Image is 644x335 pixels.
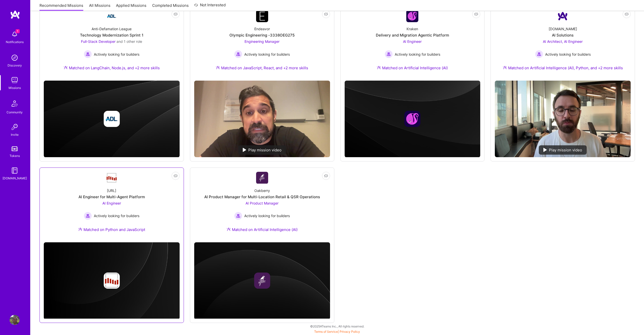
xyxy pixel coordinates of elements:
[254,188,270,193] div: Oakberry
[395,52,440,57] span: Actively looking for builders
[194,81,330,157] img: No Mission
[92,26,132,31] div: Anti-Defamation League
[78,227,145,232] div: Matched on Python and JavaScript
[377,65,448,71] div: Matched on Artificial Intelligence (AI)
[44,10,180,77] a: Company LogoAnti-Defamation LeagueTechnology Modernization Sprint 1Full-Stack Developer and 1 oth...
[246,201,278,205] span: AI Product Manager
[16,29,20,33] span: 1
[234,212,242,220] img: Actively looking for builders
[104,111,120,127] img: Company logo
[116,39,142,44] span: and 1 other role
[376,32,449,38] div: Delivery and Migration Agentic Platform
[30,320,644,332] div: © 2025 ATeams Inc., All rights reserved.
[10,10,20,19] img: logo
[324,174,328,178] i: icon EyeClosed
[194,242,330,319] img: cover
[84,212,92,220] img: Actively looking for builders
[254,273,270,289] img: Company logo
[84,50,92,58] img: Actively looking for builders
[194,10,330,77] a: Company LogoEndeavorOlympic Engineering -3338OEG275Engineering Manager Actively looking for build...
[10,315,20,325] img: User Avatar
[204,194,320,199] div: AI Product Manager for Multi-Location Retail & QSR Operations
[3,176,27,181] div: [DOMAIN_NAME]
[385,50,393,58] img: Actively looking for builders
[174,174,178,178] i: icon EyeClosed
[106,173,118,183] img: Company Logo
[340,330,360,333] a: Privacy Policy
[12,146,18,151] img: tokens
[9,85,21,90] div: Missions
[244,52,290,57] span: Actively looking for builders
[81,39,115,44] span: Full-Stack Developer
[106,10,118,22] img: Company Logo
[495,81,631,157] img: No Mission
[552,32,574,38] div: AI Solutions
[345,10,480,77] a: Company LogoKrakenDelivery and Migration Agentic PlatformAI Engineer Actively looking for builder...
[256,172,268,184] img: Company Logo
[116,3,146,11] a: Applied Missions
[89,3,110,11] a: All Missions
[539,145,587,155] div: Play mission video
[44,81,180,157] img: cover
[625,12,629,16] i: icon EyeClosed
[10,29,20,39] img: bell
[557,10,569,22] img: Company Logo
[543,39,583,44] span: AI Architect, AI Engineer
[216,65,308,71] div: Matched on JavaScript, React, and +2 more skills
[80,32,143,38] div: Technology Modernization Sprint 1
[227,227,298,232] div: Matched on Artificial Intelligence (AI)
[404,111,420,127] img: Company logo
[314,330,338,333] a: Terms of Service
[64,65,68,70] img: Ateam Purple Icon
[545,52,591,57] span: Actively looking for builders
[44,242,180,319] img: cover
[107,188,116,193] div: [URL]
[543,148,547,152] img: play
[254,26,270,31] div: Endeavor
[243,148,246,152] img: play
[345,81,480,157] img: cover
[10,75,20,85] img: teamwork
[104,273,120,289] img: Company logo
[403,39,422,44] span: AI Engineer
[8,63,22,68] div: Discovery
[194,2,226,11] a: Not Interested
[39,3,83,11] a: Recommended Missions
[256,10,268,22] img: Company Logo
[549,26,577,31] div: [DOMAIN_NAME]
[152,3,189,11] a: Completed Missions
[406,10,418,22] img: Company Logo
[10,122,20,132] img: Invite
[64,65,160,71] div: Matched on LangChain, Node.js, and +2 more skills
[174,12,178,16] i: icon EyeClosed
[94,52,139,57] span: Actively looking for builders
[94,213,139,218] span: Actively looking for builders
[503,65,507,70] img: Ateam Purple Icon
[44,172,180,238] a: Company Logo[URL]AI Engineer for Multi-Agent PlatformAI Engineer Actively looking for buildersAct...
[234,50,242,58] img: Actively looking for builders
[9,97,21,110] img: Community
[227,227,231,231] img: Ateam Purple Icon
[474,12,478,16] i: icon EyeClosed
[229,32,295,38] div: Olympic Engineering -3338OEG275
[245,39,279,44] span: Engineering Manager
[11,132,19,137] div: Invite
[314,330,360,333] span: |
[324,12,328,16] i: icon EyeClosed
[10,53,20,63] img: discovery
[6,39,24,45] div: Notifications
[535,50,543,58] img: Actively looking for builders
[7,110,23,115] div: Community
[78,194,145,199] div: AI Engineer for Multi-Agent Platform
[102,201,121,205] span: AI Engineer
[503,65,623,71] div: Matched on Artificial Intelligence (AI), Python, and +2 more skills
[238,145,286,155] div: Play mission video
[216,65,220,70] img: Ateam Purple Icon
[495,10,631,77] a: Company Logo[DOMAIN_NAME]AI SolutionsAI Architect, AI Engineer Actively looking for buildersActiv...
[377,65,381,70] img: Ateam Purple Icon
[8,315,21,325] a: User Avatar
[244,213,290,218] span: Actively looking for builders
[10,153,20,158] div: Tokens
[194,172,330,238] a: Company LogoOakberryAI Product Manager for Multi-Location Retail & QSR OperationsAI Product Manag...
[78,227,82,231] img: Ateam Purple Icon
